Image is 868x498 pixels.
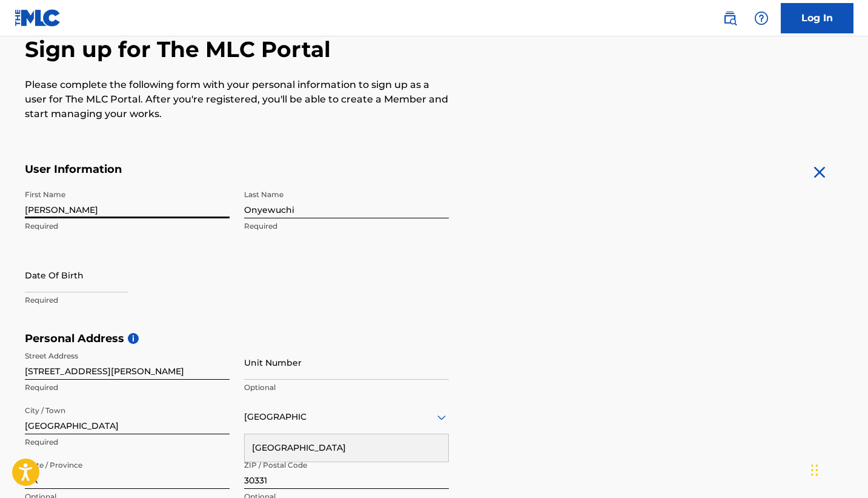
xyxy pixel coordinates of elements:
h5: Personal Address [25,332,844,346]
img: search [723,11,737,25]
img: MLC Logo [15,9,61,27]
img: close [810,163,829,182]
p: Required [244,221,449,232]
img: help [754,11,769,25]
div: [GEOGRAPHIC_DATA] [245,434,448,462]
p: Please complete the following form with your personal information to sign up as a user for The ML... [25,78,449,121]
p: Required [25,295,230,306]
p: Required [25,221,230,232]
span: i [128,333,139,344]
p: Required [25,437,230,448]
h5: User Information [25,163,449,177]
div: Drag [811,452,818,488]
h2: Sign up for The MLC Portal [25,36,844,63]
p: Optional [244,382,449,393]
a: Public Search [718,6,742,30]
iframe: Chat Widget [807,440,868,498]
div: Help [749,6,774,30]
a: Log In [781,3,853,33]
p: Required [25,382,230,393]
